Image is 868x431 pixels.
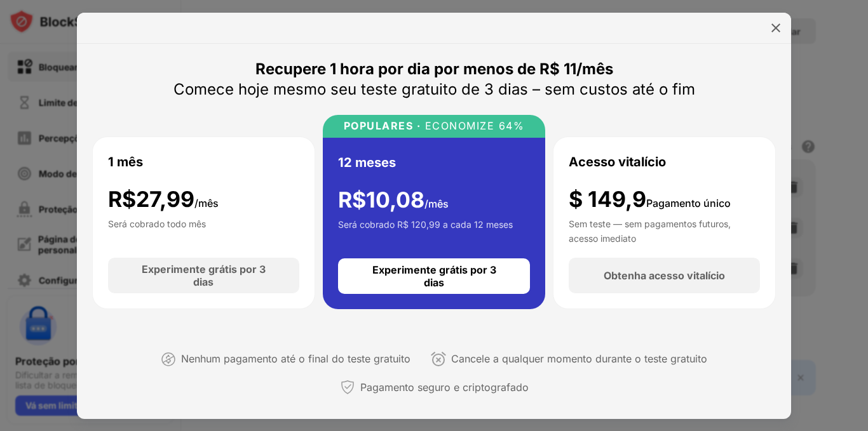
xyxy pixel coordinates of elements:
[344,119,421,132] font: POPULARES ·
[108,218,206,229] font: Será cobrado todo mês
[431,352,446,367] img: cancelar a qualquer momento
[194,197,219,209] font: /mês
[161,352,176,367] img: não pagando
[340,380,355,395] img: pagamento seguro
[142,263,266,288] font: Experimente grátis por 3 dias
[181,352,410,365] font: Nenhum pagamento até o final do teste gratuito
[136,186,194,212] font: 27,99
[425,119,525,132] font: ECONOMIZE 64%
[646,197,731,209] font: Pagamento único
[338,219,513,230] font: Será cobrado R$ 120,99 a cada 12 meses
[424,197,449,210] font: /mês
[338,155,396,170] font: 12 meses
[360,381,529,394] font: Pagamento seguro e criptografado
[451,352,707,365] font: Cancele a qualquer momento durante o teste gratuito
[569,154,666,169] font: Acesso vitalício
[569,218,731,243] font: Sem teste — sem pagamentos futuros, acesso imediato
[173,80,695,98] font: Comece hoje mesmo seu teste gratuito de 3 dias – sem custos até o fim
[338,187,366,213] font: R$
[108,186,136,212] font: R$
[569,186,646,212] font: $ 149,9
[255,60,613,78] font: Recupere 1 hora por dia por menos de R$ 11/mês
[366,187,424,213] font: 10,08
[372,263,496,289] font: Experimente grátis por 3 dias
[604,269,725,282] font: Obtenha acesso vitalício
[108,154,143,169] font: 1 mês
